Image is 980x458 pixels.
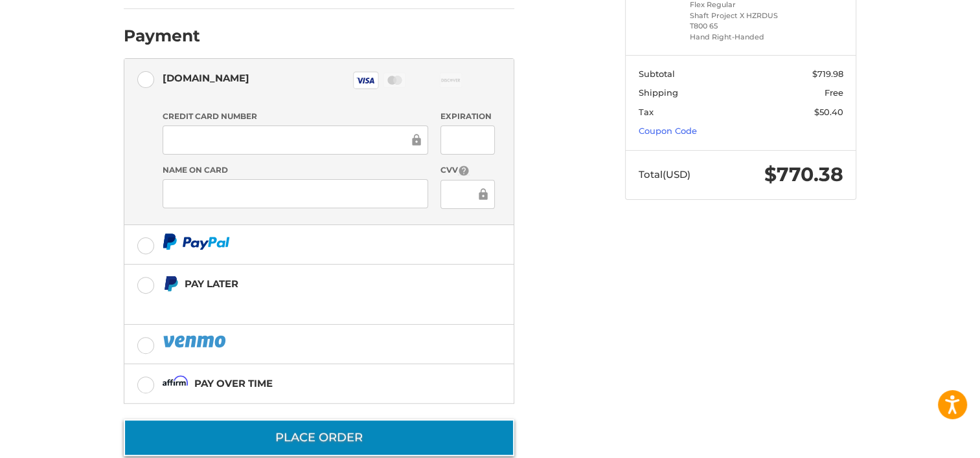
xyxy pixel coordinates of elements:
h2: Payment [124,26,200,46]
button: Place Order [124,419,514,456]
img: PayPal icon [163,333,229,349]
label: Expiration [440,111,494,122]
span: Tax [639,107,654,117]
img: PayPal icon [163,234,230,250]
span: $719.98 [812,69,843,79]
label: Name on Card [163,164,428,176]
span: Total (USD) [639,168,690,180]
img: Pay Later icon [163,276,179,292]
span: Subtotal [639,69,675,79]
span: $50.40 [814,107,843,117]
div: Pay over time [194,373,273,394]
label: Credit Card Number [163,111,428,122]
a: Coupon Code [639,125,697,136]
li: Hand Right-Handed [690,32,789,43]
div: Pay Later [185,273,433,294]
span: $770.38 [764,162,843,186]
li: Shaft Project X HZRDUS T800 65 [690,10,789,32]
img: Affirm icon [163,375,188,391]
span: Shipping [639,87,678,98]
div: [DOMAIN_NAME] [163,67,249,89]
span: Free [825,87,843,98]
label: CVV [440,164,494,177]
iframe: PayPal Message 1 [163,298,433,309]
